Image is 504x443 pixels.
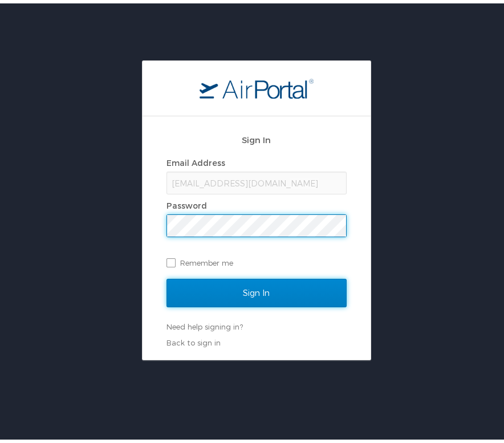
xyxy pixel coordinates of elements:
[166,275,347,304] input: Sign In
[166,155,225,164] label: Email Address
[166,130,347,143] h2: Sign In
[166,251,347,268] label: Remember me
[200,75,314,95] img: logo
[166,319,243,328] a: Need help signing in?
[166,197,207,207] label: Password
[166,335,221,344] a: Back to sign in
